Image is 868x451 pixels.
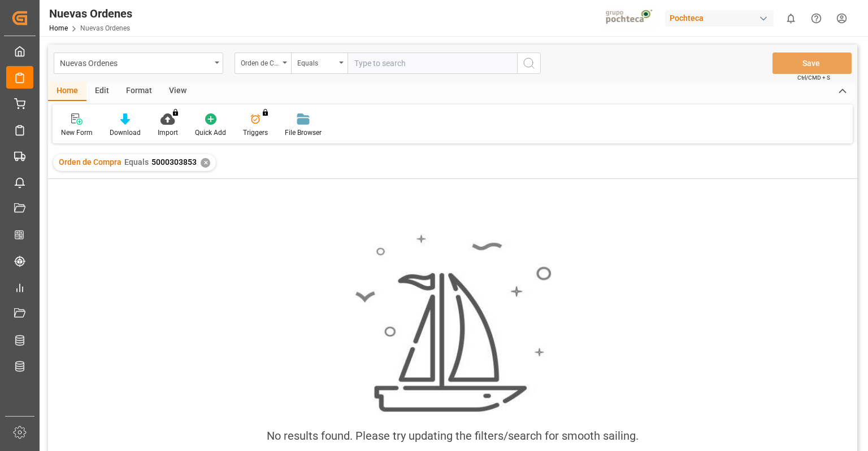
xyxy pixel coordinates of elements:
[348,52,517,74] input: Type to search
[49,24,68,32] a: Home
[291,52,348,74] button: open menu
[201,158,210,168] div: ✕
[124,157,149,167] span: Equals
[602,8,658,28] img: pochtecaImg.jpg_1689854062.jpg
[151,157,197,167] span: 5000303853
[285,128,322,138] div: File Browser
[235,52,291,74] button: open menu
[241,55,279,68] div: Orden de Compra
[86,82,118,101] div: Edit
[49,5,132,22] div: Nuevas Ordenes
[61,128,93,138] div: New Form
[797,73,830,82] span: Ctrl/CMD + S
[517,52,541,74] button: search button
[354,233,552,414] img: smooth_sailing.jpeg
[60,55,211,69] div: Nuevas Ordenes
[195,128,226,138] div: Quick Add
[772,52,852,74] button: Save
[59,157,121,167] span: Orden de Compra
[267,427,639,444] div: No results found. Please try updating the filters/search for smooth sailing.
[54,52,223,74] button: open menu
[48,82,86,101] div: Home
[160,82,195,101] div: View
[297,55,336,68] div: Equals
[118,82,160,101] div: Format
[110,128,141,138] div: Download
